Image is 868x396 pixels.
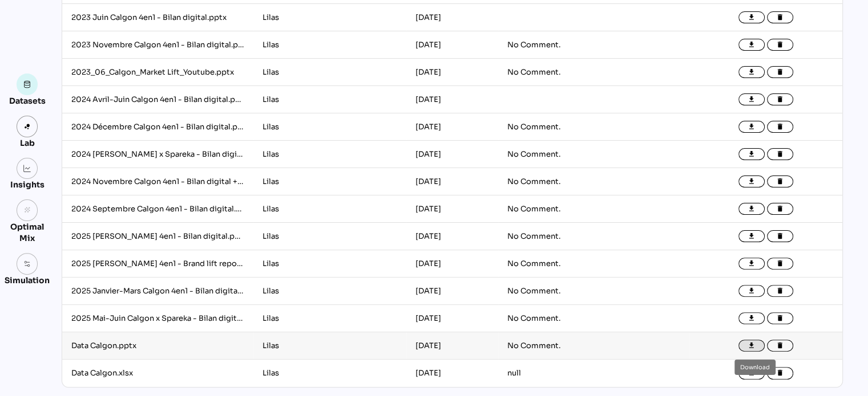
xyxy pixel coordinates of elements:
td: 2025 Mai-Juin Calgon x Spareka - Bilan digital.pptx [62,305,253,332]
img: data.svg [23,80,31,88]
td: Data Calgon.xlsx [62,360,253,387]
td: No Comment. [498,31,689,59]
div: Insights [10,179,45,190]
td: [DATE] [406,4,498,31]
td: Lilas [253,223,406,250]
td: Lilas [253,86,406,113]
td: [DATE] [406,168,498,195]
td: [DATE] [406,360,498,387]
td: 2024 [PERSON_NAME] x Spareka - Bilan digital.pptx [62,141,253,168]
td: No Comment. [498,59,689,86]
td: 2023 Juin Calgon 4en1 - Bilan digital.pptx [62,4,253,31]
td: 2024 Décembre Calgon 4en1 - Bilan digital.pptx [62,113,253,141]
i: delete [776,315,784,322]
td: Lilas [253,113,406,141]
i: file_download [748,123,756,131]
td: Lilas [253,4,406,31]
td: Data Calgon.pptx [62,332,253,360]
td: No Comment. [498,141,689,168]
i: file_download [748,232,756,240]
i: delete [776,68,784,76]
i: delete [776,96,784,104]
i: delete [776,14,784,22]
i: delete [776,41,784,49]
i: file_download [748,68,756,76]
td: Lilas [253,332,406,360]
i: delete [776,205,784,213]
td: [DATE] [406,305,498,332]
i: delete [776,178,784,186]
td: [DATE] [406,223,498,250]
div: Optimal Mix [5,221,50,244]
div: Lab [15,137,40,149]
td: No Comment. [498,250,689,277]
i: delete [776,369,784,377]
i: file_download [748,96,756,104]
i: grain [23,206,31,214]
i: delete [776,123,784,131]
td: [DATE] [406,86,498,113]
div: Simulation [5,275,50,286]
td: 2024 Septembre Calgon 4en1 - Bilan digital.pptx [62,195,253,223]
td: No Comment. [498,223,689,250]
td: 2023 Novembre Calgon 4en1 - Bilan digital.pptx [62,31,253,59]
td: No Comment. [498,332,689,360]
td: 2025 [PERSON_NAME] 4en1 - Brand lift report.pptx [62,250,253,277]
i: file_download [748,287,756,295]
td: [DATE] [406,250,498,277]
i: file_download [748,260,756,268]
img: settings.svg [23,260,31,268]
td: Lilas [253,195,406,223]
i: file_download [748,369,756,377]
td: null [498,360,689,387]
i: file_download [748,315,756,322]
td: No Comment. [498,195,689,223]
i: file_download [748,205,756,213]
i: file_download [748,14,756,22]
td: Lilas [253,305,406,332]
div: Datasets [9,95,46,107]
td: No Comment. [498,168,689,195]
i: file_download [748,41,756,49]
i: delete [776,232,784,240]
td: No Comment. [498,305,689,332]
td: 2024 Avril-Juin Calgon 4en1 - Bilan digital.pptx [62,86,253,113]
td: [DATE] [406,59,498,86]
td: [DATE] [406,277,498,305]
td: Lilas [253,250,406,277]
i: file_download [748,342,756,350]
td: [DATE] [406,195,498,223]
td: Lilas [253,31,406,59]
i: file_download [748,150,756,158]
td: 2025 Janvier-Mars Calgon 4en1 - Bilan digital.pptx [62,277,253,305]
td: [DATE] [406,31,498,59]
i: delete [776,150,784,158]
td: No Comment. [498,113,689,141]
td: Lilas [253,277,406,305]
td: Lilas [253,59,406,86]
td: [DATE] [406,113,498,141]
i: delete [776,260,784,268]
td: 2023_06_Calgon_Market Lift_Youtube.pptx [62,59,253,86]
img: lab.svg [23,123,31,130]
td: Lilas [253,360,406,387]
td: Lilas [253,168,406,195]
i: delete [776,342,784,350]
td: Lilas [253,141,406,168]
td: No Comment. [498,277,689,305]
td: 2025 [PERSON_NAME] 4en1 - Bilan digital.pptx [62,223,253,250]
td: [DATE] [406,332,498,360]
td: [DATE] [406,141,498,168]
img: graph.svg [23,165,31,173]
i: file_download [748,178,756,186]
i: delete [776,287,784,295]
td: 2024 Novembre Calgon 4en1 - Bilan digital + TV.pptx [62,168,253,195]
